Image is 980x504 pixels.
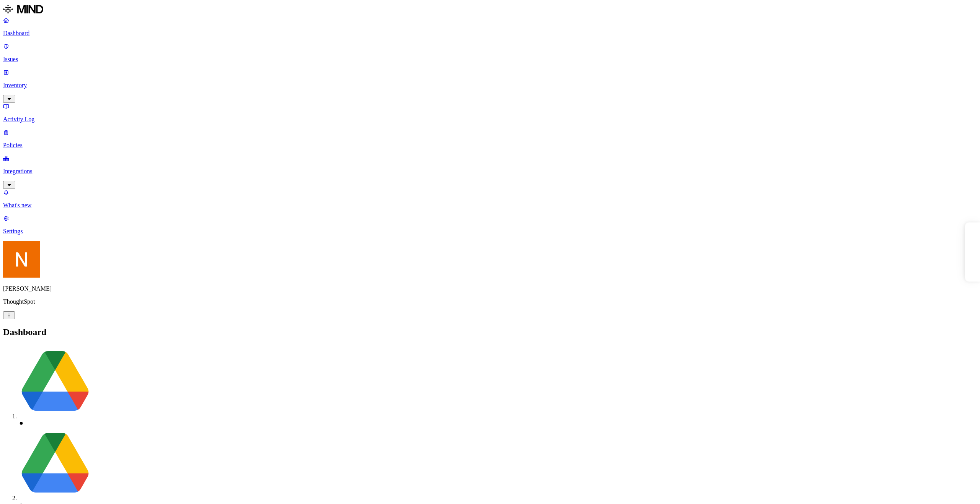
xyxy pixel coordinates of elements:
a: Policies [3,129,977,149]
p: Activity Log [3,116,977,123]
a: Activity Log [3,103,977,123]
img: Nitai Mishary [3,241,40,278]
img: MIND [3,3,43,15]
a: Integrations [3,155,977,188]
a: Issues [3,43,977,63]
a: Inventory [3,69,977,102]
p: What's new [3,202,977,209]
p: Dashboard [3,30,977,37]
p: Issues [3,56,977,63]
p: ThoughtSpot [3,298,977,305]
h2: Dashboard [3,327,977,337]
p: Policies [3,142,977,149]
a: Settings [3,215,977,235]
a: What's new [3,189,977,209]
img: google-drive.svg [18,427,92,500]
p: Inventory [3,82,977,89]
p: Integrations [3,168,977,175]
a: Dashboard [3,17,977,37]
p: Settings [3,228,977,235]
img: google-drive.svg [18,345,92,418]
a: MIND [3,3,977,17]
